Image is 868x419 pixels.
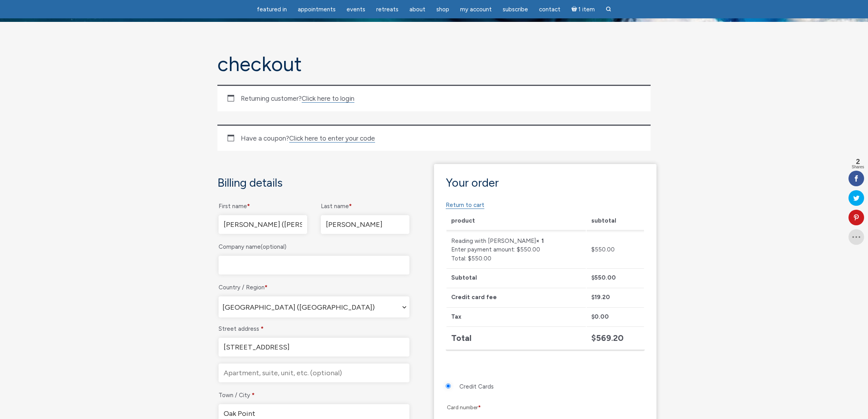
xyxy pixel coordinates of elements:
[219,241,409,253] label: Company name
[447,402,644,413] label: Card number
[539,6,560,13] span: Contact
[451,254,581,263] p: $550.00
[376,6,398,13] span: Retreats
[451,254,466,263] dt: Total:
[261,243,286,250] span: (optional)
[293,2,340,17] a: Appointments
[219,282,409,293] label: Country / Region
[257,6,287,13] span: featured in
[298,6,336,13] span: Appointments
[219,297,409,318] span: United States (US)
[289,134,375,143] a: Enter your coupon code
[852,165,864,169] span: Shares
[217,53,651,75] h1: Checkout
[591,294,594,301] span: $
[591,313,609,320] bdi: 0.00
[409,6,425,13] span: About
[219,296,409,317] span: Country / Region
[578,7,595,12] span: 1 item
[446,201,484,209] a: Return to cart
[591,246,595,253] span: $
[219,389,409,401] label: Town / City
[591,246,615,253] bdi: 550.00
[591,274,616,281] bdi: 550.00
[219,200,307,212] label: First name
[451,245,515,254] dt: Enter payment amount:
[321,200,409,212] label: Last name
[252,2,292,17] a: featured in
[852,158,864,165] span: 2
[217,125,651,151] div: Have a coupon?
[405,2,430,17] a: About
[342,2,370,17] a: Events
[451,245,581,254] p: $550.00
[498,2,533,17] a: Subscribe
[219,364,409,382] input: Apartment, suite, unit, etc. (optional)
[432,2,454,17] a: Shop
[591,294,610,301] bdi: 19.20
[219,338,409,357] input: House number and street name
[446,268,586,287] th: Subtotal
[455,2,496,17] a: My Account
[587,212,644,231] th: Subtotal
[571,6,579,13] i: Cart
[347,6,365,13] span: Events
[446,326,586,349] th: Total
[436,6,449,13] span: Shop
[446,288,586,307] th: Credit card fee
[446,307,586,326] th: Tax
[219,323,409,335] label: Street address
[446,232,586,268] td: Reading with [PERSON_NAME]
[567,1,600,17] a: Cart1 item
[446,212,586,231] th: Product
[217,176,411,189] h3: Billing details
[503,6,528,13] span: Subscribe
[372,2,403,17] a: Retreats
[534,2,565,17] a: Contact
[460,6,492,13] span: My Account
[217,85,651,111] div: Returning customer?
[459,381,494,392] label: Credit Cards
[591,274,594,281] span: $
[591,333,624,343] bdi: 569.20
[591,313,594,320] span: $
[591,333,596,343] span: $
[536,237,544,244] strong: × 1
[446,360,645,367] iframe: PayPal Message 1
[446,176,645,189] h3: Your order
[302,94,354,103] a: Click here to login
